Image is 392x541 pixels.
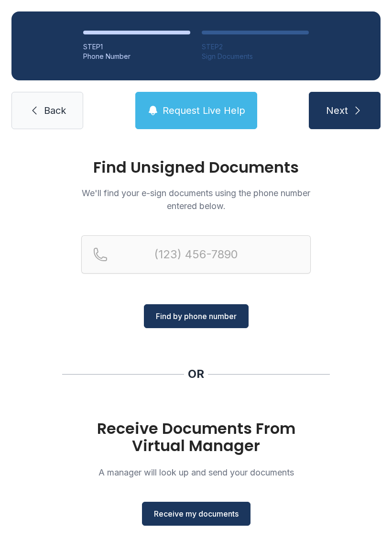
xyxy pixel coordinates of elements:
[81,235,311,274] input: Reservation phone number
[81,160,311,175] h1: Find Unsigned Documents
[202,52,309,61] div: Sign Documents
[154,508,239,519] span: Receive my documents
[202,42,309,52] div: STEP 2
[81,466,311,479] p: A manager will look up and send your documents
[326,104,348,117] span: Next
[188,366,204,382] div: OR
[163,104,245,117] span: Request Live Help
[44,104,66,117] span: Back
[81,187,311,212] p: We'll find your e-sign documents using the phone number entered below.
[83,52,190,61] div: Phone Number
[156,310,237,322] span: Find by phone number
[83,42,190,52] div: STEP 1
[81,420,311,454] h1: Receive Documents From Virtual Manager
